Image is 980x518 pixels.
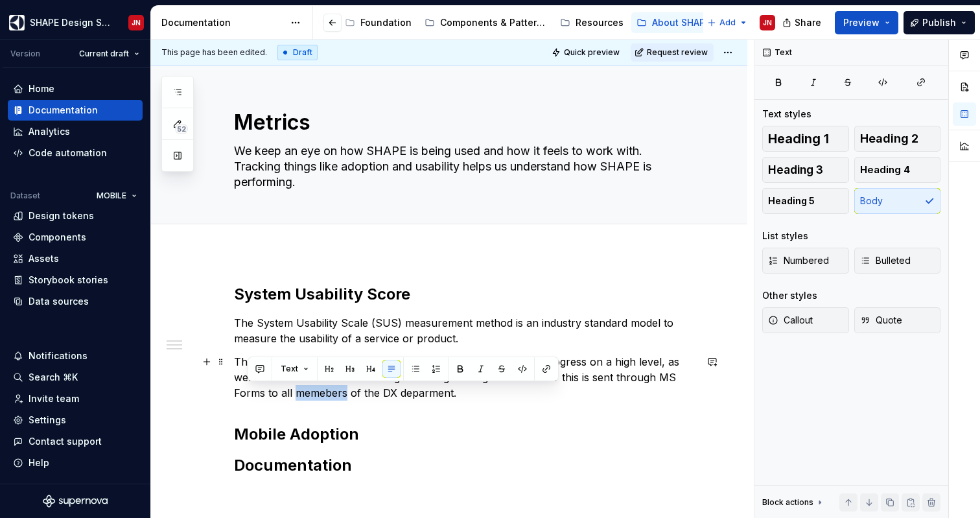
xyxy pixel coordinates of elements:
[8,227,143,248] a: Components
[8,100,143,121] a: Documentation
[29,82,54,95] div: Home
[29,349,87,362] div: Notifications
[8,388,143,409] a: Invite team
[768,163,823,176] span: Heading 3
[8,248,143,269] a: Assets
[631,43,714,62] button: Request review
[768,314,813,327] span: Callout
[132,18,141,28] div: JN
[29,274,108,287] div: Storybook stories
[29,392,79,405] div: Invite team
[8,270,143,290] a: Storybook stories
[8,78,143,99] a: Home
[762,157,849,183] button: Heading 3
[29,414,66,427] div: Settings
[631,12,716,33] a: About SHAPE
[29,456,49,469] div: Help
[234,284,695,305] h2: System Usability Score
[8,453,143,473] button: Help
[161,16,284,29] div: Documentation
[29,147,107,159] div: Code automation
[904,11,975,34] button: Publish
[860,132,918,145] span: Heading 2
[762,248,849,274] button: Numbered
[8,431,143,452] button: Contact support
[30,16,113,29] div: SHAPE Design System
[8,291,143,312] a: Data sources
[860,163,910,176] span: Heading 4
[8,346,143,366] button: Notifications
[768,254,829,267] span: Numbered
[8,206,143,226] a: Design tokens
[835,11,898,34] button: Preview
[762,497,813,508] div: Block actions
[860,254,911,267] span: Bulleted
[922,16,956,29] span: Publish
[29,209,94,222] div: Design tokens
[175,124,188,134] span: 52
[29,295,89,308] div: Data sources
[10,191,40,201] div: Dataset
[161,47,267,58] span: This page has been edited.
[8,121,143,142] a: Analytics
[647,47,708,58] span: Request review
[576,16,624,29] div: Resources
[843,16,880,29] span: Preview
[440,16,547,29] div: Components & Patterns
[29,125,70,138] div: Analytics
[234,354,695,401] p: The SUS score for SHAPE is measured each quarter to track progress on a high level, as well as nu...
[652,16,710,29] div: About SHAPE
[555,12,629,33] a: Resources
[419,12,552,33] a: Components & Patterns
[762,307,849,333] button: Callout
[97,191,126,201] span: MOBILE
[29,252,59,265] div: Assets
[860,314,902,327] span: Quote
[548,43,625,62] button: Quick preview
[166,10,546,36] div: Page tree
[79,49,129,59] span: Current draft
[762,126,849,152] button: Heading 1
[29,435,102,448] div: Contact support
[277,45,318,60] div: Draft
[234,315,695,346] p: The System Usability Scale (SUS) measurement method is an industry standard model to measure the ...
[10,49,40,59] div: Version
[762,108,811,121] div: Text styles
[854,307,941,333] button: Quote
[762,493,825,512] div: Block actions
[91,187,143,205] button: MOBILE
[8,367,143,388] button: Search ⌘K
[854,248,941,274] button: Bulleted
[762,230,808,242] div: List styles
[776,11,830,34] button: Share
[795,16,821,29] span: Share
[854,126,941,152] button: Heading 2
[8,143,143,163] a: Code automation
[762,289,817,302] div: Other styles
[234,424,695,445] h2: Mobile Adoption
[564,47,620,58] span: Quick preview
[231,141,693,193] textarea: We keep an eye on how SHAPE is being used and how it feels to work with. Tracking things like ado...
[768,194,815,207] span: Heading 5
[340,12,417,33] a: Foundation
[719,18,736,28] span: Add
[3,8,148,36] button: SHAPE Design SystemJN
[762,188,849,214] button: Heading 5
[43,495,108,508] svg: Supernova Logo
[360,16,412,29] div: Foundation
[8,410,143,430] a: Settings
[29,104,98,117] div: Documentation
[763,18,772,28] div: JN
[9,15,25,30] img: 1131f18f-9b94-42a4-847a-eabb54481545.png
[73,45,145,63] button: Current draft
[29,371,78,384] div: Search ⌘K
[768,132,829,145] span: Heading 1
[234,455,695,476] h2: Documentation
[29,231,86,244] div: Components
[703,14,752,32] button: Add
[854,157,941,183] button: Heading 4
[231,107,693,138] textarea: Metrics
